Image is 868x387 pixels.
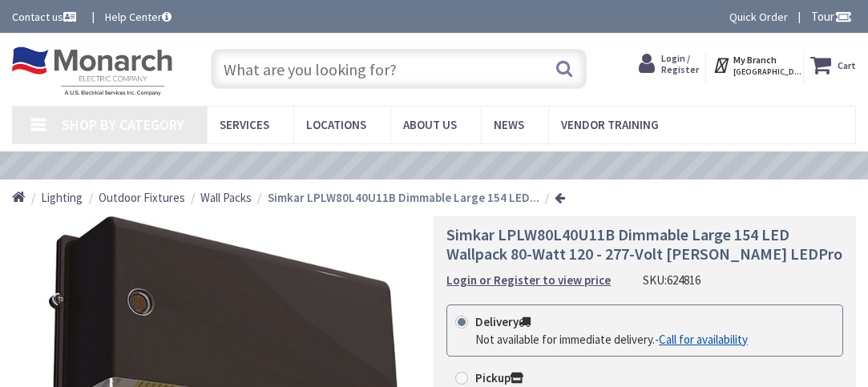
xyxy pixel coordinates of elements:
a: Login or Register to view price [446,272,611,288]
div: SKU: [643,272,700,288]
strong: Pickup [475,370,523,385]
a: Wall Packs [200,189,252,206]
span: Shop By Category [62,115,184,134]
a: Cart [810,50,856,79]
strong: My Branch [733,54,777,66]
span: Vendor Training [561,117,659,132]
span: Wall Packs [200,190,252,205]
input: What are you looking for? [211,49,587,89]
span: Simkar LPLW80L40U11B Dimmable Large 154 LED Wallpack 80-Watt 120 - 277-Volt [PERSON_NAME] LEDPro [446,224,842,264]
a: Call for availability [659,331,748,348]
span: About Us [403,117,457,132]
a: Login / Register [639,50,699,78]
span: Outdoor Fixtures [99,190,185,205]
span: Login / Register [661,52,699,75]
span: 624816 [667,272,700,288]
span: Locations [306,117,366,132]
span: Lighting [41,190,83,205]
div: - [475,331,748,348]
span: Services [220,117,269,132]
span: Not available for immediate delivery. [475,332,655,347]
strong: Simkar LPLW80L40U11B Dimmable Large 154 LED... [268,190,539,205]
a: Help Center [105,9,172,25]
a: VIEW OUR VIDEO TRAINING LIBRARY [315,158,549,173]
span: [GEOGRAPHIC_DATA], [GEOGRAPHIC_DATA] [733,67,801,77]
img: Monarch Electric Company [12,46,172,96]
div: My Branch [GEOGRAPHIC_DATA], [GEOGRAPHIC_DATA] [713,50,797,79]
strong: Login or Register to view price [446,272,611,288]
strong: Cart [838,50,856,79]
strong: Delivery [475,314,531,329]
a: Outdoor Fixtures [99,189,185,206]
span: Tour [811,9,852,24]
a: Lighting [41,189,83,206]
a: Quick Order [729,9,788,25]
span: News [494,117,524,132]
